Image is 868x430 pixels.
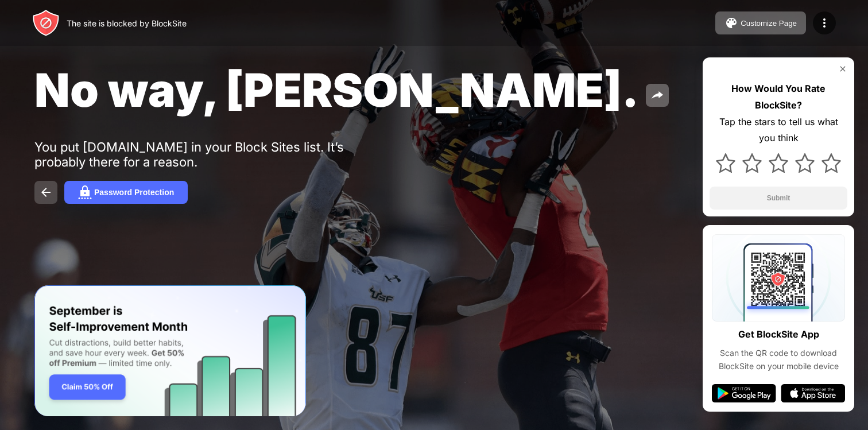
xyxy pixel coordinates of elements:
[838,64,847,73] img: rate-us-close.svg
[34,285,306,417] iframe: Banner
[650,88,664,102] img: share.svg
[712,347,845,373] div: Scan the QR code to download BlockSite on your mobile device
[94,188,174,197] div: Password Protection
[769,153,788,173] img: star.svg
[715,11,806,34] button: Customize Page
[781,384,845,402] img: app-store.svg
[795,153,815,173] img: star.svg
[741,19,797,28] div: Customize Page
[710,80,847,114] div: How Would You Rate BlockSite?
[78,185,92,199] img: password.svg
[710,114,847,147] div: Tap the stars to tell us what you think
[67,18,187,28] div: The site is blocked by BlockSite
[32,9,60,37] img: header-logo.svg
[34,62,639,118] span: No way, [PERSON_NAME].
[712,234,845,321] img: qrcode.svg
[39,185,53,199] img: back.svg
[821,153,841,173] img: star.svg
[64,181,188,204] button: Password Protection
[817,16,831,30] img: menu-icon.svg
[724,16,738,30] img: pallet.svg
[710,187,847,210] button: Submit
[34,140,389,169] div: You put [DOMAIN_NAME] in your Block Sites list. It’s probably there for a reason.
[738,326,819,343] div: Get BlockSite App
[716,153,735,173] img: star.svg
[712,384,776,402] img: google-play.svg
[742,153,762,173] img: star.svg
